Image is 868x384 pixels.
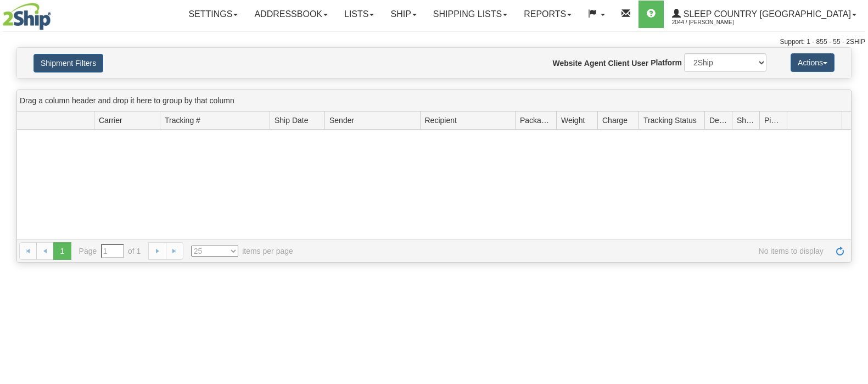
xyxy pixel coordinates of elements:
span: Weight [561,115,585,126]
a: Shipping lists [425,1,516,28]
span: Delivery Status [709,115,727,126]
button: Actions [791,53,835,72]
span: No items to display [309,246,824,257]
span: Page of 1 [79,244,141,258]
span: Sleep Country [GEOGRAPHIC_DATA] [681,9,851,19]
span: Shipment Issues [737,115,755,126]
a: Refresh [831,242,849,260]
span: Charge [602,115,628,126]
div: Support: 1 - 855 - 55 - 2SHIP [3,37,865,47]
label: Website [553,58,582,69]
a: Sleep Country [GEOGRAPHIC_DATA] 2044 / [PERSON_NAME] [664,1,865,28]
span: Tracking # [165,115,200,126]
span: Tracking Status [643,115,697,126]
span: Pickup Status [764,115,782,126]
span: Packages [520,115,552,126]
button: Shipment Filters [33,54,103,73]
a: Addressbook [246,1,336,28]
label: Client [608,58,629,69]
div: grid grouping header [17,90,851,112]
span: Sender [329,115,354,126]
a: Settings [180,1,246,28]
label: Platform [651,57,682,68]
label: Agent [584,58,606,69]
span: Carrier [99,115,122,126]
a: Ship [382,1,424,28]
span: items per page [191,246,293,257]
a: Reports [516,1,580,28]
span: 1 [53,242,71,260]
span: Recipient [425,115,457,126]
img: logo2044.jpg [3,3,51,30]
a: Lists [336,1,382,28]
span: Ship Date [275,115,308,126]
span: 2044 / [PERSON_NAME] [672,17,754,28]
label: User [631,58,648,69]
